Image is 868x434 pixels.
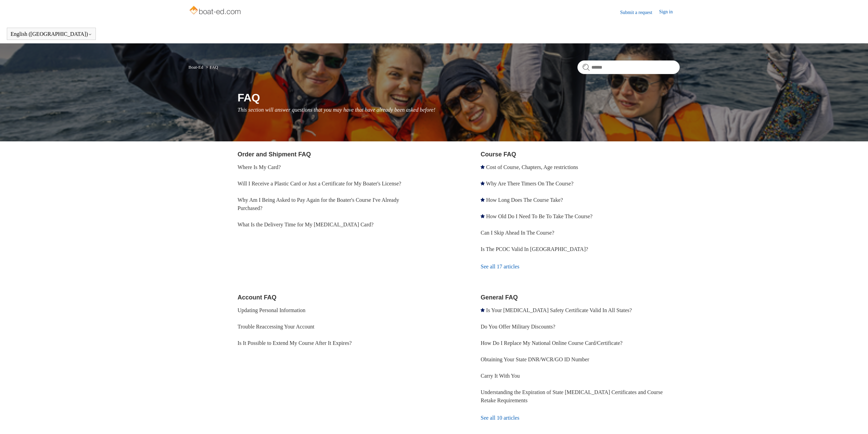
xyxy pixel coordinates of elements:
img: Boat-Ed Help Center home page [189,4,243,18]
button: English ([GEOGRAPHIC_DATA]) [11,31,92,37]
svg: Promoted article [481,165,485,169]
a: Cost of Course, Chapters, Age restrictions [486,164,578,170]
input: Search [577,60,680,74]
a: Trouble Reaccessing Your Account [238,324,314,330]
svg: Promoted article [481,181,485,185]
p: This section will answer questions that you may have that have already been asked before! [238,106,680,114]
a: Is Your [MEDICAL_DATA] Safety Certificate Valid In All States? [486,307,632,313]
a: Carry It With You [481,373,520,379]
a: Course FAQ [481,151,516,158]
li: Boat-Ed [189,65,205,70]
a: Is The PCOC Valid In [GEOGRAPHIC_DATA]? [481,246,588,252]
a: See all 17 articles [481,257,679,276]
a: Order and Shipment FAQ [238,151,311,158]
a: How Long Does The Course Take? [486,197,563,203]
a: What Is the Delivery Time for My [MEDICAL_DATA] Card? [238,222,374,227]
a: Why Am I Being Asked to Pay Again for the Boater's Course I've Already Purchased? [238,197,399,211]
a: Do You Offer Military Discounts? [481,324,555,330]
a: How Old Do I Need To Be To Take The Course? [486,213,592,219]
h1: FAQ [238,89,680,106]
a: Boat-Ed [189,65,203,70]
a: Understanding the Expiration of State [MEDICAL_DATA] Certificates and Course Retake Requirements [481,389,663,403]
a: Sign in [659,8,679,16]
a: Account FAQ [238,294,277,301]
svg: Promoted article [481,198,485,202]
a: Can I Skip Ahead In The Course? [481,230,554,236]
a: Is It Possible to Extend My Course After It Expires? [238,340,352,346]
svg: Promoted article [481,214,485,218]
a: How Do I Replace My National Online Course Card/Certificate? [481,340,622,346]
svg: Promoted article [481,308,485,312]
li: FAQ [204,65,218,70]
a: Submit a request [620,9,659,16]
a: Obtaining Your State DNR/WCR/GO ID Number [481,356,589,362]
a: General FAQ [481,294,518,301]
a: Updating Personal Information [238,307,306,313]
a: See all 10 articles [481,409,679,427]
a: Will I Receive a Plastic Card or Just a Certificate for My Boater's License? [238,181,401,186]
a: Why Are There Timers On The Course? [486,181,573,186]
a: Where Is My Card? [238,164,281,170]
